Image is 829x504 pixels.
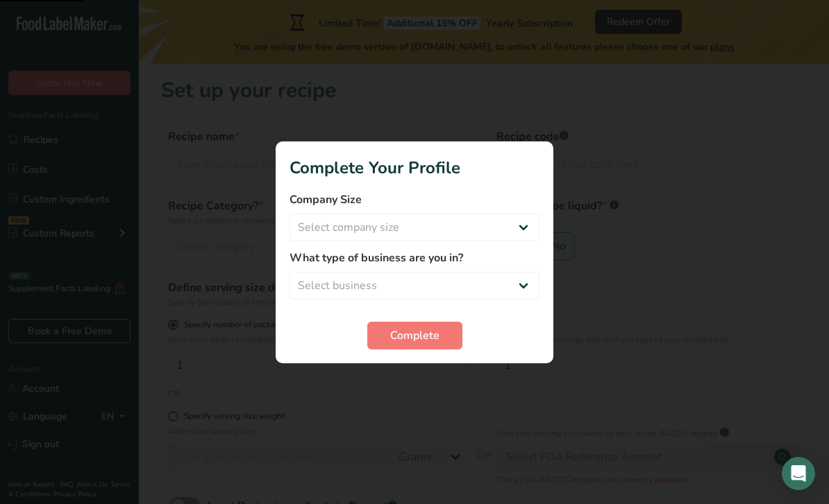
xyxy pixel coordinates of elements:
[290,250,539,266] label: What type of business are you in?
[782,457,815,490] div: Open Intercom Messenger
[290,191,539,208] label: Company Size
[367,322,462,349] button: Complete
[290,155,539,180] h1: Complete Your Profile
[390,327,439,344] span: Complete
